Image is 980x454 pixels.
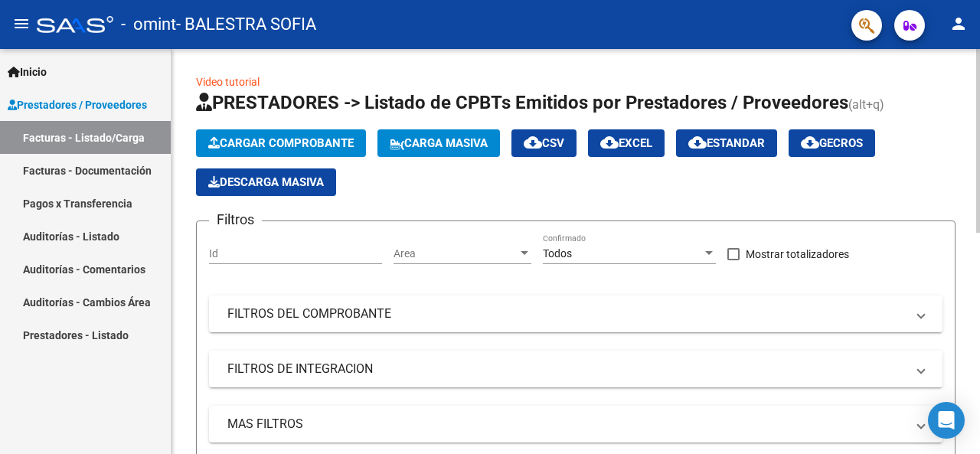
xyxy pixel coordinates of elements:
span: - BALESTRA SOFIA [176,8,316,41]
mat-expansion-panel-header: MAS FILTROS [209,406,942,443]
span: Gecros [801,136,863,150]
button: Estandar [676,129,777,157]
mat-expansion-panel-header: FILTROS DE INTEGRACION [209,351,942,387]
mat-icon: person [949,15,968,33]
mat-panel-title: MAS FILTROS [227,416,906,433]
div: Open Intercom Messenger [928,402,965,439]
button: EXCEL [588,129,665,157]
span: Area [394,247,518,260]
mat-panel-title: FILTROS DEL COMPROBANTE [227,305,906,322]
span: Descarga Masiva [208,175,324,189]
span: PRESTADORES -> Listado de CPBTs Emitidos por Prestadores / Proveedores [196,92,848,113]
span: - omint [121,8,176,41]
span: CSV [524,136,564,150]
button: CSV [511,129,577,157]
span: Cargar Comprobante [208,136,354,150]
span: Todos [543,247,572,260]
mat-icon: cloud_download [688,133,707,152]
mat-icon: cloud_download [600,133,619,152]
span: Mostrar totalizadores [746,245,849,263]
button: Carga Masiva [377,129,500,157]
mat-panel-title: FILTROS DE INTEGRACION [227,361,906,377]
span: EXCEL [600,136,652,150]
mat-expansion-panel-header: FILTROS DEL COMPROBANTE [209,296,942,332]
a: Video tutorial [196,76,260,88]
app-download-masive: Descarga masiva de comprobantes (adjuntos) [196,168,336,196]
span: Prestadores / Proveedores [8,96,147,113]
mat-icon: cloud_download [801,133,819,152]
span: (alt+q) [848,97,884,112]
h3: Filtros [209,209,262,230]
mat-icon: cloud_download [524,133,542,152]
span: Inicio [8,64,47,80]
mat-icon: menu [12,15,31,33]
button: Gecros [789,129,875,157]
span: Carga Masiva [390,136,488,150]
span: Estandar [688,136,765,150]
button: Cargar Comprobante [196,129,366,157]
button: Descarga Masiva [196,168,336,196]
